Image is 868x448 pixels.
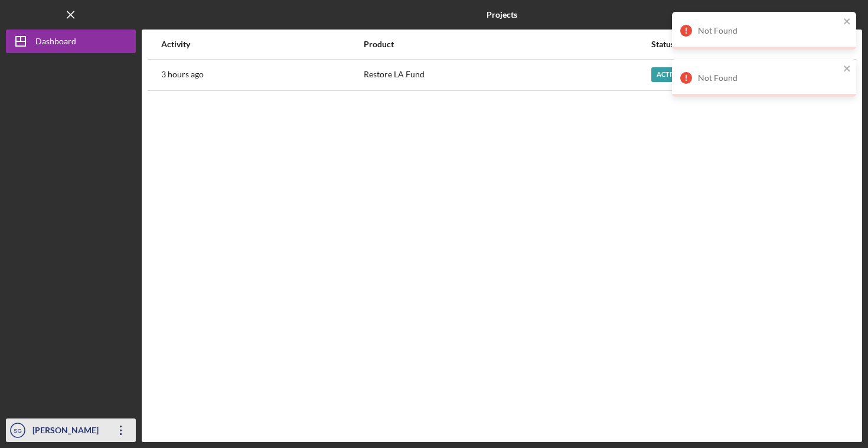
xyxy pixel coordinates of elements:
button: Dashboard [6,30,136,53]
button: SG[PERSON_NAME] [6,418,136,442]
b: Projects [487,10,517,19]
div: Activity [161,40,363,49]
div: Dashboard [35,30,76,56]
div: Not Found [698,26,840,35]
div: Product [364,40,650,49]
div: Restore LA Fund [364,60,650,90]
div: Not Found [698,73,840,83]
button: close [843,64,851,75]
button: close [843,17,851,28]
text: SG [14,427,22,434]
time: 2025-10-14 21:22 [161,70,204,79]
div: Active [651,67,685,82]
div: [PERSON_NAME] [30,418,106,445]
div: Status [651,40,812,49]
